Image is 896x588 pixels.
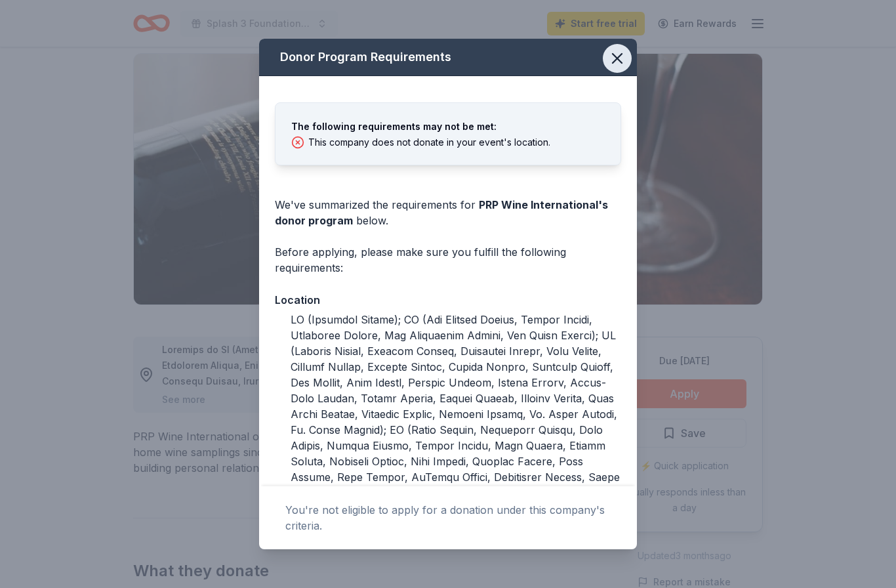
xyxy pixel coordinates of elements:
[291,119,605,135] div: The following requirements may not be met:
[275,291,621,308] div: Location
[259,39,637,76] div: Donor Program Requirements
[308,136,550,148] div: This company does not donate in your event's location.
[275,197,621,228] div: We've summarized the requirements for below.
[275,244,621,276] div: Before applying, please make sure you fulfill the following requirements:
[285,502,611,534] div: You're not eligible to apply for a donation under this company's criteria.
